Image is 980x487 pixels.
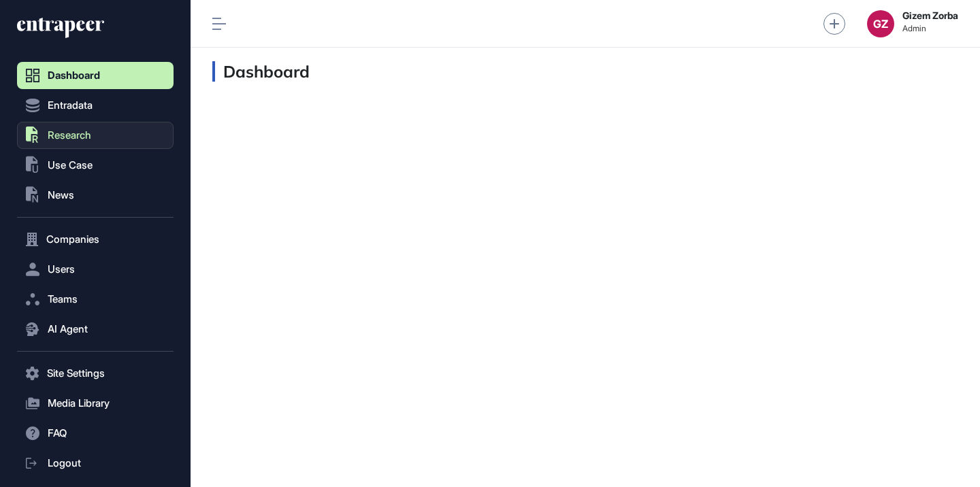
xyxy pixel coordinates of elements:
span: FAQ [48,428,67,439]
a: Logout [17,450,174,477]
button: FAQ [17,420,174,447]
button: News [17,182,174,209]
button: Media Library [17,390,174,417]
button: Teams [17,286,174,313]
button: Entradata [17,92,174,119]
button: Use Case [17,152,174,179]
span: Entradata [48,100,93,111]
button: GZ [867,10,894,37]
a: Dashboard [17,62,174,89]
span: Admin [902,24,958,33]
h3: Dashboard [212,61,310,82]
span: Site Settings [47,368,105,379]
button: Users [17,256,174,283]
span: AI Agent [48,324,88,335]
button: Companies [17,226,174,253]
strong: Gizem Zorba [902,10,958,21]
span: Dashboard [48,70,100,81]
span: Companies [46,234,99,245]
span: Teams [48,294,78,305]
button: Site Settings [17,360,174,387]
button: Research [17,122,174,149]
span: Use Case [48,160,93,171]
span: Media Library [48,398,110,409]
button: AI Agent [17,316,174,343]
span: Users [48,264,75,275]
span: News [48,190,74,201]
span: Research [48,130,91,141]
span: Logout [48,458,81,469]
